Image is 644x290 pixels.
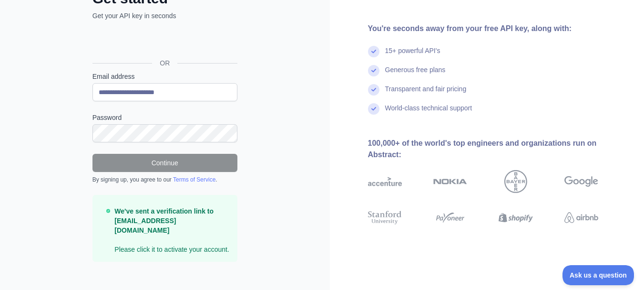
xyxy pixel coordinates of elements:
img: payoneer [433,209,467,226]
label: Password [92,113,237,122]
div: You're seconds away from your free API key, along with: [368,23,629,34]
strong: We've sent a verification link to [EMAIL_ADDRESS][DOMAIN_NAME] [114,207,214,234]
iframe: Toggle Customer Support [562,265,634,285]
label: Email address [92,72,237,81]
button: Continue [92,154,237,172]
img: check mark [368,46,379,57]
img: airbnb [564,209,598,226]
img: shopify [499,209,532,226]
div: Transparent and fair pricing [385,84,467,103]
a: Terms of Service [173,176,215,183]
p: Get your API key in seconds [92,11,237,21]
span: OR [152,58,177,68]
iframe: Sign in with Google Button [88,31,240,52]
img: stanford university [368,209,402,226]
img: google [564,170,598,193]
p: Please click it to activate your account. [114,206,229,254]
img: check mark [368,103,379,115]
img: nokia [433,170,467,193]
div: Generous free plans [385,65,446,84]
div: By signing up, you agree to our . [92,176,237,183]
img: accenture [368,170,402,193]
div: 15+ powerful API's [385,46,440,65]
div: World-class technical support [385,103,472,122]
img: check mark [368,84,379,96]
div: 100,000+ of the world's top engineers and organizations run on Abstract: [368,138,629,161]
img: check mark [368,65,379,76]
img: bayer [504,170,527,193]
